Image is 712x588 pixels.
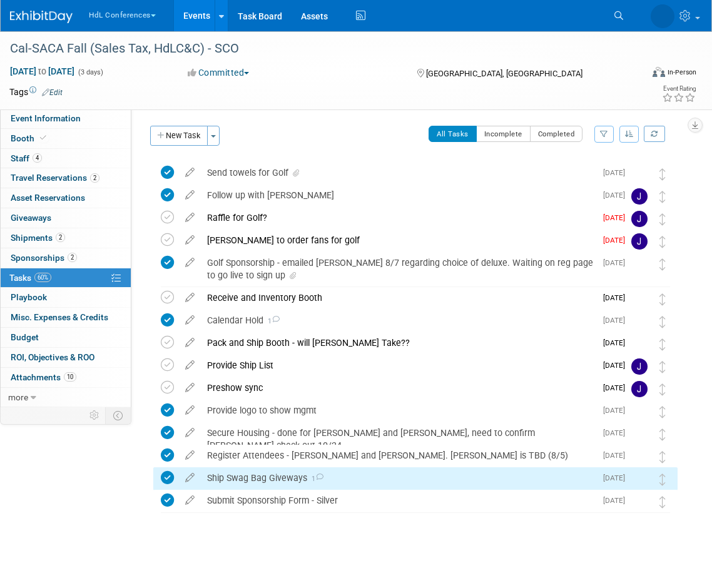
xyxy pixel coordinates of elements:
div: Preshow sync [201,377,596,398]
a: Misc. Expenses & Credits [1,308,131,327]
span: [DATE] [603,191,631,200]
i: Move task [659,168,666,180]
span: [DATE] [603,361,631,370]
a: edit [179,315,201,326]
span: Playbook [11,292,47,302]
td: Toggle Event Tabs [106,407,131,423]
img: Johnny Nguyen [631,211,648,227]
i: Move task [659,496,666,508]
i: Move task [659,361,666,373]
div: Provide Ship List [201,355,596,376]
i: Move task [659,406,666,418]
a: Booth [1,129,131,148]
a: edit [179,427,201,438]
span: 2 [68,253,77,262]
i: Move task [659,293,666,305]
a: Asset Reservations [1,188,131,208]
i: Move task [659,338,666,350]
span: Staff [11,153,42,163]
span: more [8,392,28,402]
a: edit [179,472,201,484]
i: Move task [659,258,666,270]
span: [DATE] [603,258,631,267]
a: ROI, Objectives & ROO [1,348,131,367]
div: Event Rating [662,86,696,92]
span: [DATE] [603,236,631,245]
span: 1 [263,317,280,325]
img: Polly Tracy [631,256,648,272]
span: Asset Reservations [11,193,85,203]
a: edit [179,495,201,506]
div: Secure Housing - done for [PERSON_NAME] and [PERSON_NAME], need to confirm [PERSON_NAME] check ou... [201,422,596,457]
button: Committed [183,66,254,79]
td: Personalize Event Tab Strip [84,407,106,423]
span: [DATE] [603,293,631,302]
span: (3 days) [77,68,103,76]
span: [DATE] [DATE] [9,66,75,77]
button: Completed [530,126,583,142]
a: edit [179,382,201,393]
span: to [36,66,48,76]
a: Shipments2 [1,228,131,248]
span: Sponsorships [11,253,77,263]
a: Staff4 [1,149,131,168]
a: Refresh [644,126,665,142]
img: Johnny Nguyen [631,233,648,250]
img: Johnny Nguyen [631,381,648,397]
a: edit [179,235,201,246]
span: ROI, Objectives & ROO [11,352,94,362]
a: edit [179,405,201,416]
div: Provide logo to show mgmt [201,400,596,421]
button: All Tasks [429,126,477,142]
span: [DATE] [603,213,631,222]
button: Incomplete [476,126,531,142]
span: [DATE] [603,474,631,482]
a: edit [179,190,201,201]
div: Pack and Ship Booth - will [PERSON_NAME] Take?? [201,332,596,353]
div: Send towels for Golf [201,162,596,183]
span: 4 [33,153,42,163]
a: Travel Reservations2 [1,168,131,188]
span: Giveaways [11,213,51,223]
span: 2 [56,233,65,242]
span: Attachments [11,372,76,382]
a: Budget [1,328,131,347]
span: Budget [11,332,39,342]
a: Tasks60% [1,268,131,288]
span: [DATE] [603,406,631,415]
div: Cal-SACA Fall (Sales Tax, HdLC&C) - SCO [6,38,629,60]
i: Move task [659,213,666,225]
i: Move task [659,316,666,328]
img: Johnny Nguyen [631,188,648,205]
img: Polly Tracy [631,313,648,330]
div: Receive and Inventory Booth [201,287,596,308]
img: Polly Tracy [631,426,648,442]
a: edit [179,167,201,178]
span: [DATE] [603,338,631,347]
span: Shipments [11,233,65,243]
div: Register Attendees - [PERSON_NAME] and [PERSON_NAME]. [PERSON_NAME] is TBD (8/5) [201,445,596,466]
span: 2 [90,173,99,183]
img: Polly Tracy [631,336,648,352]
span: [DATE] [603,496,631,505]
i: Move task [659,428,666,440]
span: Travel Reservations [11,173,99,183]
span: [DATE] [603,316,631,325]
div: Event Format [590,65,697,84]
span: Misc. Expenses & Credits [11,312,108,322]
button: New Task [150,126,208,146]
img: ExhibitDay [10,11,73,23]
i: Move task [659,451,666,463]
a: Giveaways [1,208,131,228]
img: Polly Tracy [651,4,674,28]
img: Polly Tracy [631,291,648,307]
span: Booth [11,133,49,143]
i: Booth reservation complete [40,134,46,141]
span: [DATE] [603,383,631,392]
div: Submit Sponsorship Form - Silver [201,490,596,511]
i: Move task [659,474,666,485]
a: Event Information [1,109,131,128]
div: Raffle for Golf? [201,207,596,228]
a: Attachments10 [1,368,131,387]
a: edit [179,360,201,371]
